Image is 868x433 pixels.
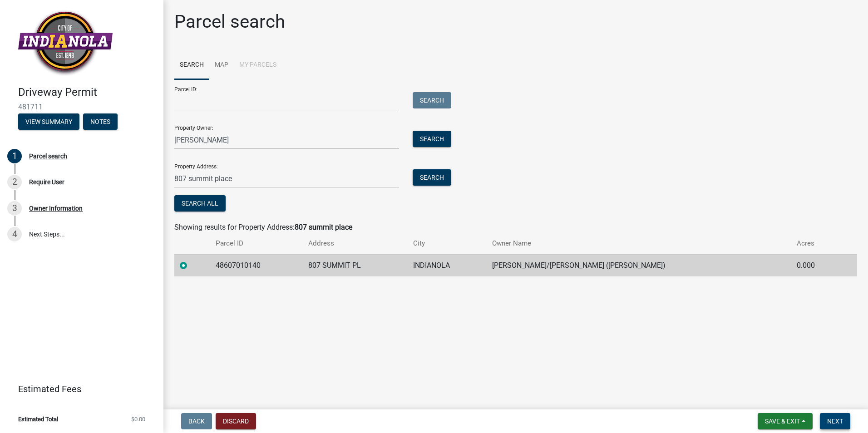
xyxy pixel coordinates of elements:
button: Next [820,413,850,429]
h4: Driveway Permit [18,86,156,99]
div: Owner Information [29,205,83,212]
span: $0.00 [131,416,145,422]
span: 481711 [18,103,145,111]
button: Search [413,169,451,186]
div: 1 [7,149,22,163]
button: Discard [216,413,256,429]
th: Address [303,233,408,254]
button: Search [413,131,451,147]
button: Notes [83,113,118,130]
td: 0.000 [791,254,839,276]
th: Owner Name [487,233,791,254]
th: Parcel ID [210,233,302,254]
button: Search [413,92,451,108]
strong: 807 summit place [295,223,352,231]
div: Require User [29,179,64,185]
button: View Summary [18,113,79,130]
td: [PERSON_NAME]/[PERSON_NAME] ([PERSON_NAME]) [487,254,791,276]
button: Search All [174,195,226,212]
div: 4 [7,227,22,241]
div: Showing results for Property Address: [174,222,857,233]
button: Save & Exit [758,413,813,429]
td: INDIANOLA [408,254,487,276]
a: Estimated Fees [7,380,149,398]
th: Acres [791,233,839,254]
wm-modal-confirm: Summary [18,118,79,126]
div: 3 [7,201,22,216]
div: Parcel search [29,153,67,159]
div: 2 [7,175,22,189]
span: Back [188,418,205,425]
td: 48607010140 [210,254,302,276]
th: City [408,233,487,254]
a: Search [174,51,209,80]
span: Next [827,418,843,425]
button: Back [181,413,212,429]
h1: Parcel search [174,11,285,33]
a: Map [209,51,234,80]
wm-modal-confirm: Notes [83,118,118,126]
td: 807 SUMMIT PL [303,254,408,276]
span: Save & Exit [765,418,800,425]
img: City of Indianola, Iowa [18,10,113,76]
span: Estimated Total [18,416,58,422]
